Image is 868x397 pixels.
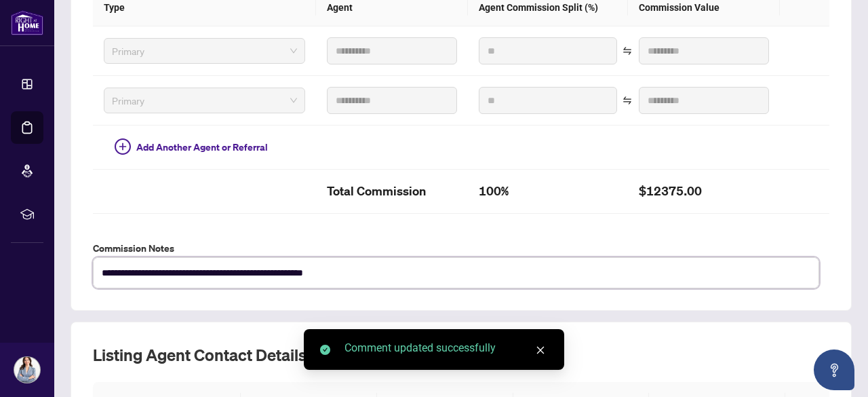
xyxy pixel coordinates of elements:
[112,41,297,61] span: Primary
[112,90,297,111] span: Primary
[136,140,268,155] span: Add Another Agent or Referral
[115,138,131,155] span: plus-circle
[14,357,40,383] img: Profile Icon
[533,343,548,358] a: Close
[344,340,548,356] div: Comment updated successfully
[623,46,632,56] span: swap
[93,241,829,256] label: Commission Notes
[623,96,632,105] span: swap
[479,181,617,202] h2: 100%
[327,181,457,202] h2: Total Commission
[11,10,43,35] img: logo
[93,344,829,366] h2: Listing Agent Contact Details
[320,345,330,355] span: check-circle
[814,349,854,390] button: Open asap
[639,181,769,202] h2: $12375.00
[104,136,279,158] button: Add Another Agent or Referral
[536,345,545,355] span: close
